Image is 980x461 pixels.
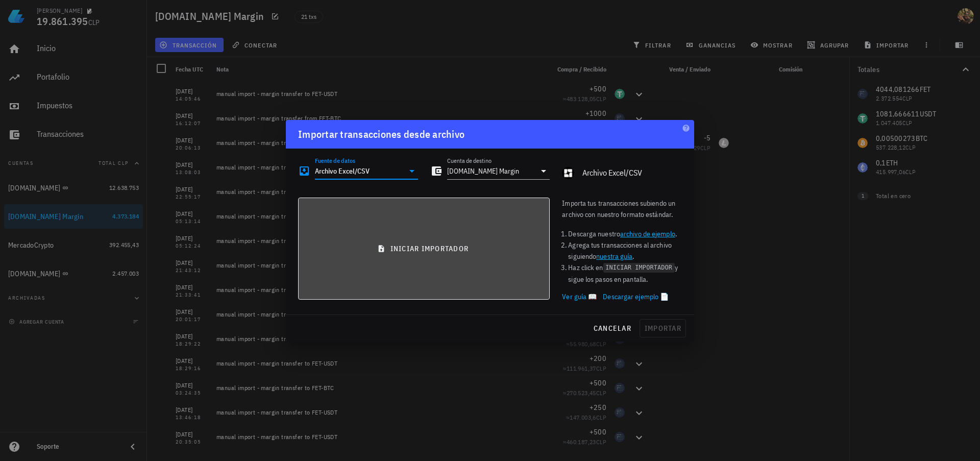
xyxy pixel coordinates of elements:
[620,229,675,238] a: archivo de ejemplo
[298,126,464,142] div: Importar transacciones desde archivo
[447,157,492,164] label: Cuenta de destino
[568,228,682,239] li: Descarga nuestro .
[307,244,541,253] span: iniciar importador
[603,291,669,302] a: Descargar ejemplo 📄
[568,262,682,285] li: Haz click en y sigue los pasos en pantalla.
[298,198,550,300] button: iniciar importador
[562,198,682,220] p: Importa tus transacciones subiendo un archivo con nuestro formato estándar.
[593,324,631,333] span: cancelar
[315,157,355,164] label: Fuente de datos
[562,291,597,302] a: Ver guía 📖
[603,263,675,273] code: INICIAR IMPORTADOR
[315,163,404,179] input: Seleccionar una fuente de datos
[589,319,635,337] button: cancelar
[582,168,682,178] div: Archivo Excel/CSV
[596,252,632,261] a: nuestra guía
[568,239,682,262] li: Agrega tus transacciones al archivo siguiendo .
